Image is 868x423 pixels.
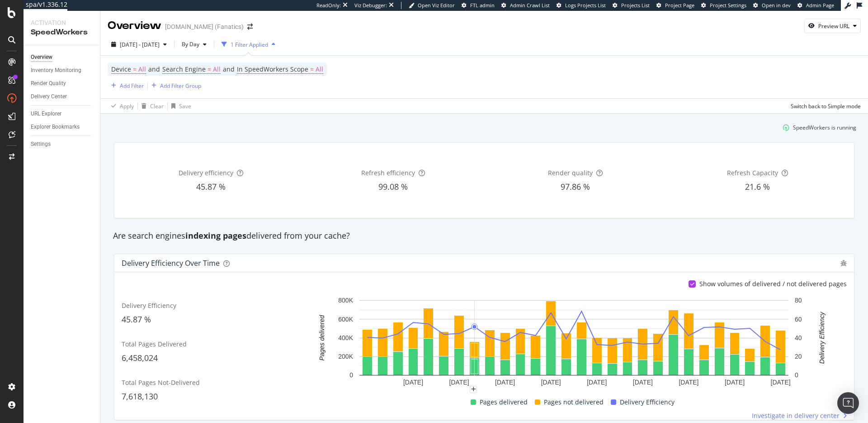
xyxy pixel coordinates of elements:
[223,65,235,73] span: and
[557,2,606,9] a: Logs Projects List
[108,99,134,113] button: Apply
[160,82,201,90] div: Add Filter Group
[108,18,161,34] div: Overview
[31,139,51,149] div: Settings
[470,2,495,9] span: FTL admin
[31,122,80,132] div: Explorer Bookmarks
[31,53,52,62] div: Overview
[338,297,353,304] text: 800K
[31,79,94,88] a: Render Quality
[501,2,550,9] a: Admin Crawl List
[587,379,607,386] text: [DATE]
[795,334,802,341] text: 40
[462,2,495,9] a: FTL admin
[745,181,770,192] span: 21.6 %
[218,37,279,52] button: 1 Filter Applied
[837,392,859,414] div: Open Intercom Messenger
[31,109,61,119] div: URL Explorer
[31,109,94,119] a: URL Explorer
[727,168,778,177] span: Refresh Capacity
[31,66,94,75] a: Inventory Monitoring
[122,391,158,402] span: 7,618,130
[679,379,698,386] text: [DATE]
[108,230,860,242] div: Are search engines delivered from your cache?
[316,63,323,76] span: All
[31,27,93,38] div: SpeedWorkers
[791,102,861,110] div: Switch back to Simple mode
[613,2,650,9] a: Projects List
[179,168,233,177] span: Delivery efficiency
[665,2,694,9] span: Project Page
[409,2,455,9] a: Open Viz Editor
[111,65,131,73] span: Device
[122,314,151,325] span: 45.87 %
[753,2,791,9] a: Open in dev
[122,352,158,363] span: 6,458,024
[208,65,211,73] span: =
[237,65,308,73] span: In SpeedWorkers Scope
[633,379,653,386] text: [DATE]
[495,379,515,386] text: [DATE]
[31,139,94,149] a: Settings
[656,2,694,9] a: Project Page
[787,99,861,113] button: Switch back to Simple mode
[310,65,314,73] span: =
[701,2,746,9] a: Project Settings
[621,2,650,9] span: Projects List
[548,168,593,177] span: Render quality
[247,24,253,30] div: arrow-right-arrow-left
[185,230,246,241] strong: indexing pages
[108,80,144,91] button: Add Filter
[752,411,847,420] a: Investigate in delivery center
[480,397,528,408] span: Pages delivered
[361,168,415,177] span: Refresh efficiency
[231,41,268,48] div: 1 Filter Applied
[31,92,94,101] a: Delivery Center
[338,334,353,341] text: 400K
[510,2,550,9] span: Admin Crawl List
[470,386,477,393] div: plus
[804,19,861,33] button: Preview URL
[162,65,206,73] span: Search Engine
[316,2,341,9] div: ReadOnly:
[31,92,67,101] div: Delivery Center
[338,353,353,360] text: 200K
[818,312,826,364] text: Delivery Efficiency
[122,378,200,387] span: Total Pages Not-Delivered
[795,372,798,379] text: 0
[544,397,604,408] span: Pages not delivered
[403,379,423,386] text: [DATE]
[818,22,849,30] div: Preview URL
[31,66,81,75] div: Inventory Monitoring
[178,40,199,48] span: By Day
[148,80,201,91] button: Add Filter Group
[338,316,353,323] text: 600K
[541,379,561,386] text: [DATE]
[762,2,791,9] span: Open in dev
[771,379,791,386] text: [DATE]
[31,18,93,27] div: Activation
[795,316,802,323] text: 60
[148,65,160,73] span: and
[178,37,210,52] button: By Day
[138,63,146,76] span: All
[561,181,590,192] span: 97.86 %
[710,2,746,9] span: Project Settings
[138,99,164,113] button: Clear
[165,22,244,31] div: [DOMAIN_NAME] (Fanatics)
[349,372,353,379] text: 0
[133,65,137,73] span: =
[318,315,325,361] text: Pages delivered
[354,2,387,9] div: Viz Debugger:
[306,296,842,389] svg: A chart.
[31,79,66,88] div: Render Quality
[168,99,191,113] button: Save
[122,340,187,348] span: Total Pages Delivered
[150,102,164,110] div: Clear
[699,279,847,288] div: Show volumes of delivered / not delivered pages
[449,379,469,386] text: [DATE]
[806,2,834,9] span: Admin Page
[31,53,94,62] a: Overview
[120,102,134,110] div: Apply
[418,2,455,9] span: Open Viz Editor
